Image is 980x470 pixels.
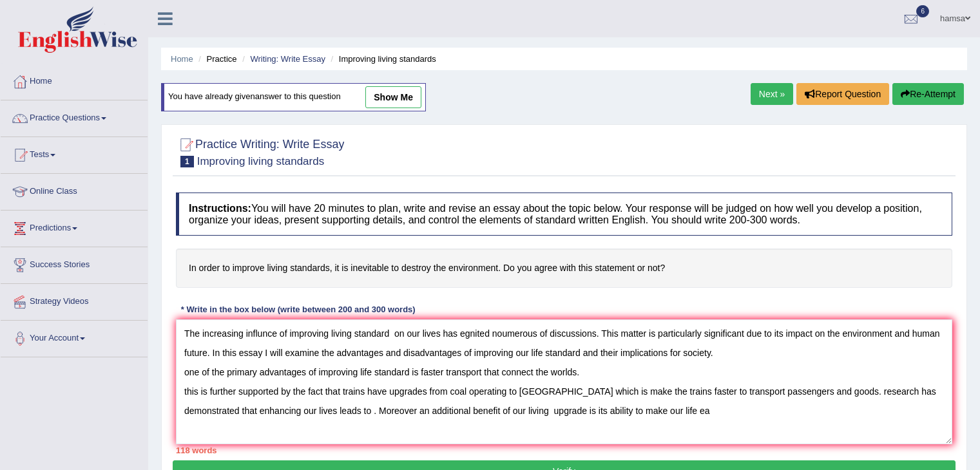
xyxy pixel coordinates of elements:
button: Re-Attempt [892,83,964,105]
a: Strategy Videos [1,284,148,316]
a: Your Account [1,321,148,353]
li: Improving living standards [328,53,436,65]
button: Report Question [796,83,889,105]
div: 118 words [176,444,952,456]
a: Writing: Write Essay [250,54,325,64]
li: Practice [195,53,236,65]
h2: Practice Writing: Write Essay [176,135,344,167]
span: 1 [180,156,194,167]
div: You have already given answer to this question [161,83,426,111]
a: Home [1,64,148,96]
b: Instructions: [189,203,251,214]
a: Tests [1,137,148,169]
span: 6 [916,5,929,17]
a: Next » [751,83,793,105]
a: Practice Questions [1,100,148,133]
a: Online Class [1,174,148,206]
a: Success Stories [1,247,148,279]
div: * Write in the box below (write between 200 and 300 words) [176,304,420,316]
h4: In order to improve living standards, it is inevitable to destroy the environment. Do you agree w... [176,249,952,288]
a: Home [171,54,193,64]
h4: You will have 20 minutes to plan, write and revise an essay about the topic below. Your response ... [176,193,952,236]
a: Predictions [1,211,148,243]
a: show me [365,86,421,108]
small: Improving living standards [197,155,324,167]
